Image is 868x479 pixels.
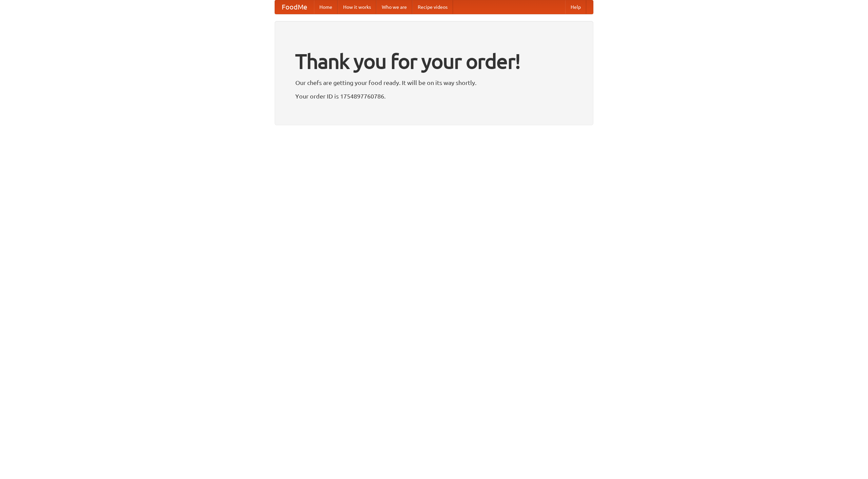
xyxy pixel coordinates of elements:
a: Home [314,0,338,14]
h1: Thank you for your order! [295,45,573,78]
a: FoodMe [275,0,314,14]
a: Recipe videos [412,0,453,14]
a: How it works [338,0,376,14]
p: Your order ID is 1754897760786. [295,91,573,101]
a: Who we are [376,0,412,14]
a: Help [565,0,586,14]
p: Our chefs are getting your food ready. It will be on its way shortly. [295,78,573,88]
